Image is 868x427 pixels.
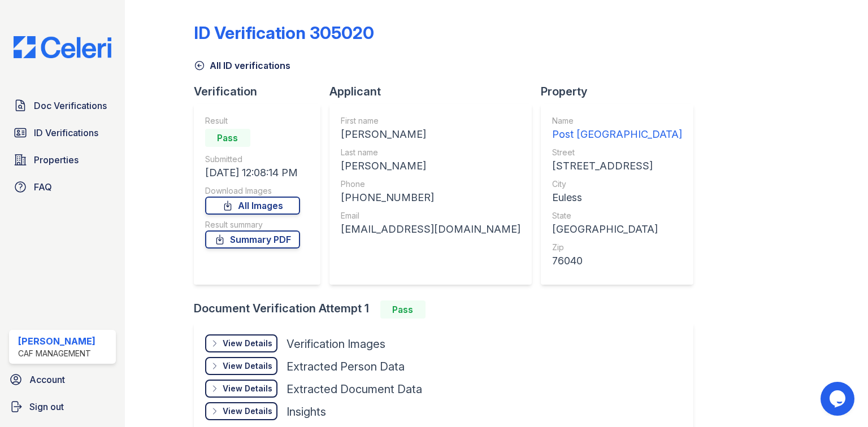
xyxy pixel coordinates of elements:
div: Document Verification Attempt 1 [194,300,702,319]
div: [GEOGRAPHIC_DATA] [552,221,682,237]
div: Verification [194,84,329,99]
div: Result [205,115,300,127]
a: ID Verifications [9,121,116,144]
div: [PERSON_NAME] [341,127,520,142]
iframe: chat widget [821,382,857,416]
div: Extracted Person Data [287,359,405,374]
a: Name Post [GEOGRAPHIC_DATA] [552,115,682,142]
div: Verification Images [287,336,385,352]
div: Email [341,210,520,221]
div: View Details [223,338,272,349]
span: Properties [34,153,79,167]
a: Doc Verifications [9,94,116,117]
span: Doc Verifications [34,99,107,112]
div: Insights [287,404,326,420]
div: Euless [552,190,682,206]
div: Property [541,84,702,99]
a: Summary PDF [205,230,300,249]
div: [DATE] 12:08:14 PM [205,165,300,181]
a: FAQ [9,176,116,198]
div: Applicant [329,84,541,99]
a: Sign out [5,395,120,418]
div: Pass [205,129,250,147]
div: Result summary [205,219,300,230]
div: Submitted [205,154,300,165]
span: Sign out [29,400,64,413]
div: Zip [552,242,682,253]
span: ID Verifications [34,126,98,140]
div: View Details [223,406,272,417]
div: View Details [223,383,272,394]
span: FAQ [34,180,52,194]
div: Pass [380,300,426,319]
div: Download Images [205,185,300,197]
div: ID Verification 305020 [194,23,374,43]
div: Phone [341,178,520,190]
a: Account [5,368,120,391]
div: Extracted Document Data [287,381,422,397]
div: Name [552,115,682,127]
div: [PHONE_NUMBER] [341,190,520,206]
div: [EMAIL_ADDRESS][DOMAIN_NAME] [341,221,520,237]
div: [STREET_ADDRESS] [552,158,682,174]
div: Post [GEOGRAPHIC_DATA] [552,127,682,142]
a: All Images [205,197,300,215]
div: Street [552,147,682,158]
div: View Details [223,360,272,372]
div: [PERSON_NAME] [18,334,96,348]
div: 76040 [552,253,682,269]
div: [PERSON_NAME] [341,158,520,174]
div: Last name [341,147,520,158]
span: Account [29,373,65,386]
img: CE_Logo_Blue-a8612792a0a2168367f1c8372b55b34899dd931a85d93a1a3d3e32e68fde9ad4.png [5,36,120,58]
div: City [552,178,682,190]
a: All ID verifications [194,59,290,72]
div: State [552,210,682,221]
div: First name [341,115,520,127]
a: Properties [9,149,116,171]
div: CAF Management [18,348,96,359]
